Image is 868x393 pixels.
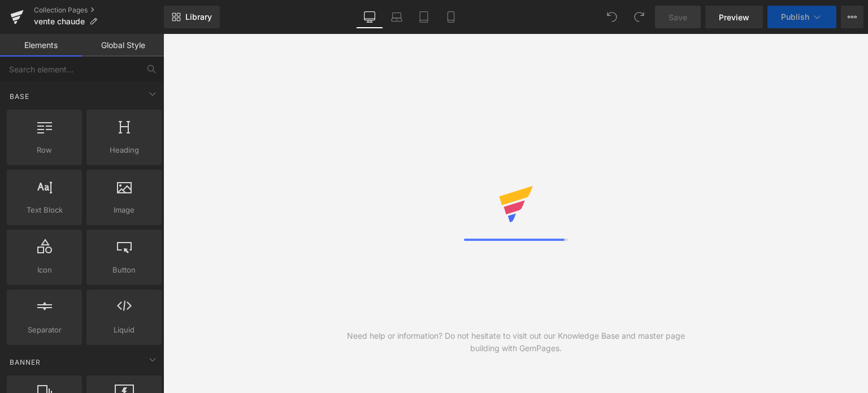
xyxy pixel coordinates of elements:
button: Publish [767,6,836,28]
span: Publish [781,12,809,21]
span: Preview [719,11,749,23]
a: Collection Pages [34,6,164,15]
span: Row [10,144,79,156]
a: Mobile [437,6,465,28]
button: Undo [601,6,623,28]
a: Tablet [410,6,437,28]
span: Text Block [10,204,79,216]
span: Separator [10,324,79,336]
span: Save [669,11,687,23]
a: Laptop [383,6,410,28]
span: Button [90,264,158,276]
span: vente chaude [34,17,85,26]
span: Banner [8,357,42,368]
button: Redo [628,6,650,28]
div: Need help or information? Do not hesitate to visit out our Knowledge Base and master page buildin... [340,330,692,355]
span: Heading [90,144,158,156]
span: Base [8,91,31,102]
a: Global Style [82,34,164,57]
a: Preview [705,6,763,28]
span: Library [185,12,212,22]
a: New Library [164,6,220,28]
span: Liquid [90,324,158,336]
span: Image [90,204,158,216]
span: Icon [10,264,79,276]
button: More [841,6,863,28]
a: Desktop [356,6,383,28]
